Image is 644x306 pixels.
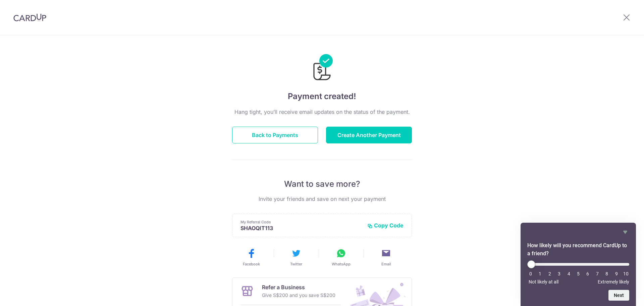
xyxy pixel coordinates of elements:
button: Create Another Payment [326,127,412,143]
p: SHAOQIT113 [240,225,362,231]
li: 5 [575,271,582,276]
button: Next question [608,290,629,301]
img: Payments [311,54,333,82]
p: Invite your friends and save on next your payment [232,195,412,203]
span: Email [381,261,391,267]
h2: How likely will you recommend CardUp to a friend? Select an option from 0 to 10, with 0 being Not... [527,242,629,258]
span: Facebook [243,261,260,267]
span: Extremely likely [598,279,629,285]
button: WhatsApp [321,248,361,267]
span: WhatsApp [332,261,351,267]
span: Not likely at all [529,279,558,285]
li: 9 [613,271,620,276]
li: 4 [566,271,572,276]
p: My Referral Code [240,219,362,225]
button: Hide survey [621,228,629,236]
p: Hang tight, you’ll receive email updates on the status of the payment. [232,108,412,116]
button: Facebook [231,248,271,267]
div: How likely will you recommend CardUp to a friend? Select an option from 0 to 10, with 0 being Not... [527,228,629,301]
p: Give S$200 and you save S$200 [262,291,335,299]
li: 1 [537,271,543,276]
li: 10 [623,271,629,276]
li: 8 [603,271,610,276]
li: 7 [594,271,601,276]
span: Twitter [290,261,302,267]
li: 0 [527,271,534,276]
div: How likely will you recommend CardUp to a friend? Select an option from 0 to 10, with 0 being Not... [527,260,629,285]
li: 2 [546,271,553,276]
p: Want to save more? [232,179,412,189]
h4: Payment created! [232,90,412,102]
li: 3 [556,271,562,276]
p: Refer a Business [262,283,335,291]
button: Twitter [276,248,316,267]
button: Back to Payments [232,127,318,143]
button: Copy Code [367,222,404,229]
button: Email [366,248,406,267]
img: CardUp [13,13,46,21]
li: 6 [584,271,591,276]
